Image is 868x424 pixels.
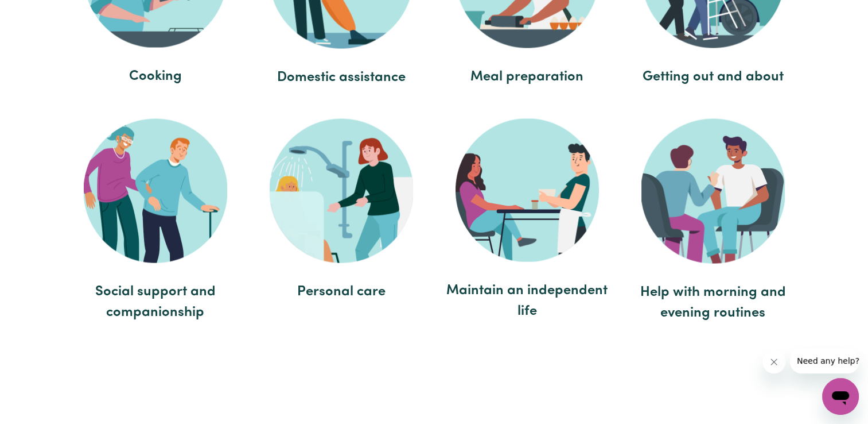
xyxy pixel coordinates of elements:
[260,282,423,302] span: Personal care
[632,282,795,323] span: Help with morning and evening routines
[7,8,69,17] span: Need any help?
[74,66,237,87] span: Cooking
[260,67,423,88] span: Domestic assistance
[74,282,237,323] span: Social support and companionship
[822,378,859,415] iframe: Button to launch messaging window
[632,67,795,87] span: Getting out and about
[762,350,785,373] iframe: Close message
[790,348,859,373] iframe: Message from company
[446,67,609,87] span: Meal preparation
[446,280,609,322] span: Maintain an independent life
